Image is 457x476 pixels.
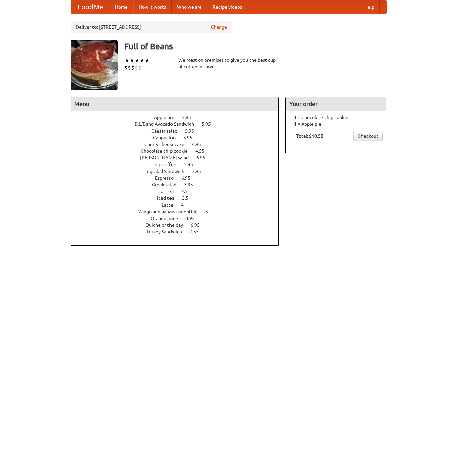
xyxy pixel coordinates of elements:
[155,175,180,181] span: Espresso
[151,216,207,221] a: Orange juice 4.95
[138,64,141,71] li: $
[152,182,205,187] a: Greek salad 3.95
[144,169,214,174] a: Eggsalad Sandwich 3.95
[137,209,204,214] span: Mango and banana smoothie
[152,182,183,187] span: Greek salad
[151,128,184,134] span: Caesar salad
[151,128,206,134] a: Caesar salad 5.95
[131,64,135,71] li: $
[145,57,150,64] li: ★
[178,57,279,70] div: We roast on premises to give you the best cup of coffee in town.
[289,121,383,127] li: 1 × Apple pie
[141,148,217,154] a: Chocolate chip cookie 4.55
[135,121,223,127] a: B.L.T. and Avocado Sandwich 5.95
[211,24,227,30] a: Change
[181,189,194,194] span: 2.5
[152,162,183,167] span: Drip coffee
[182,115,198,120] span: 5.95
[135,121,201,127] span: B.L.T. and Avocado Sandwich
[202,121,218,127] span: 5.95
[124,57,129,64] li: ★
[353,131,383,141] a: Checkout
[151,216,185,221] span: Orange juice
[153,135,205,140] a: Cappucino 3.95
[153,135,182,140] span: Cappucino
[144,169,191,174] span: Eggsalad Sandwich
[182,195,195,201] span: 2.5
[154,115,181,120] span: Apple pie
[140,155,218,160] a: [PERSON_NAME] salad 6.95
[192,169,208,174] span: 3.95
[192,142,208,147] span: 4.95
[359,0,380,14] a: Help
[172,0,207,14] a: Who we are
[154,115,203,120] a: Apple pie 5.95
[191,222,206,228] span: 6.95
[181,175,197,181] span: 6.95
[140,155,195,160] span: [PERSON_NAME] salad
[152,162,205,167] a: Drip coffee 5.95
[157,195,201,201] a: Iced tea 2.5
[146,229,189,234] span: Turkey Sandwich
[140,57,145,64] li: ★
[207,0,247,14] a: Recipe videos
[286,97,386,111] h4: Your order
[144,142,191,147] span: Cherry cheesecake
[157,195,181,201] span: Iced tea
[135,57,140,64] li: ★
[141,148,194,154] span: Chocolate chip cookie
[184,162,200,167] span: 5.95
[71,0,110,14] a: FoodMe
[124,64,128,71] li: $
[185,128,201,134] span: 5.95
[71,97,279,111] h4: Menu
[183,135,199,140] span: 3.95
[184,182,200,187] span: 3.95
[71,40,118,90] img: angular.jpg
[145,222,212,228] a: Quiche of the day 6.95
[289,114,383,121] li: 1 × Chocolate chip cookie
[145,222,190,228] span: Quiche of the day
[157,189,180,194] span: Hot tea
[133,0,172,14] a: How it works
[135,64,138,71] li: $
[157,189,200,194] a: Hot tea 2.5
[190,229,205,234] span: 7.55
[196,155,212,160] span: 6.95
[195,148,211,154] span: 4.55
[162,202,196,208] a: Latte 4
[186,216,201,221] span: 4.95
[137,209,221,214] a: Mango and banana smoothie 3
[146,229,211,234] a: Turkey Sandwich 7.55
[296,133,323,139] b: Total: $10.50
[181,202,190,208] span: 4
[71,21,232,33] div: Deliver to: [STREET_ADDRESS]
[110,0,133,14] a: Home
[124,40,387,53] h3: Full of Beans
[155,175,203,181] a: Espresso 6.95
[144,142,214,147] a: Cherry cheesecake 4.95
[205,209,215,214] span: 3
[129,57,135,64] li: ★
[128,64,131,71] li: $
[162,202,180,208] span: Latte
